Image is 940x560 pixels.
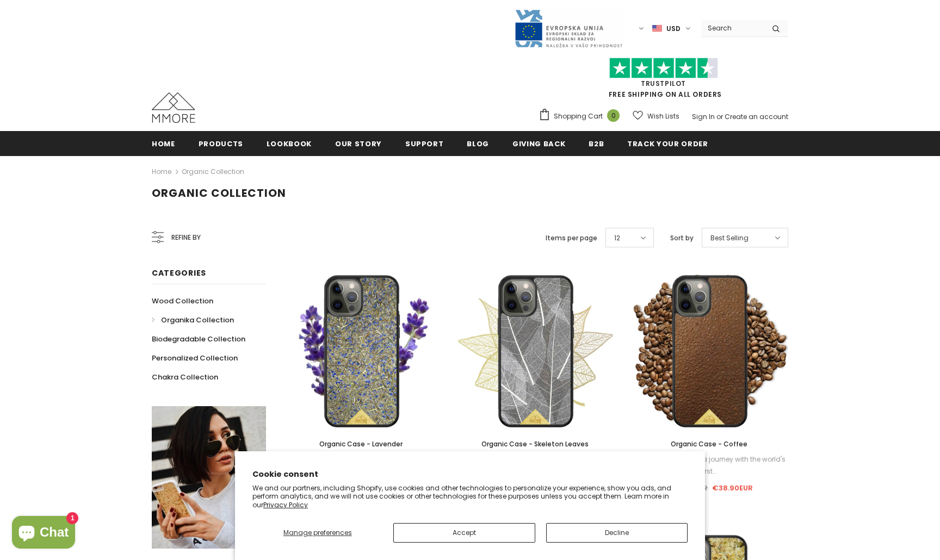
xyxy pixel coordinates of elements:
span: Organic Collection [152,185,286,201]
span: Wish Lists [647,111,679,122]
span: Organic Case - Coffee [671,439,747,449]
a: Chakra Collection [152,368,218,387]
a: Home [152,131,175,155]
a: Wood Collection [152,291,213,310]
div: Take your senses on a journey with the world's first... [630,453,788,477]
span: Giving back [512,139,565,149]
a: Home [152,165,171,178]
a: Shopping Cart 0 [539,108,625,125]
span: Organika Collection [161,315,234,325]
img: Trust Pilot Stars [609,58,718,79]
button: Accept [393,523,535,543]
a: Blog [467,131,489,155]
a: Personalized Collection [152,349,238,368]
a: Giving back [512,131,565,155]
h2: Cookie consent [252,469,688,480]
span: Chakra Collection [152,372,218,382]
a: Wish Lists [633,107,679,126]
a: Products [199,131,243,155]
span: Personalized Collection [152,353,238,363]
span: Lookbook [267,139,312,149]
a: Create an account [725,112,788,121]
span: FREE SHIPPING ON ALL ORDERS [539,63,788,99]
span: Wood Collection [152,296,213,306]
a: Organic Case - Lavender [282,438,440,450]
a: Organic Case - Coffee [630,438,788,450]
a: Organic Collection [182,167,244,176]
a: Sign In [692,112,715,121]
a: Javni Razpis [514,23,623,33]
a: Track your order [627,131,708,155]
span: Best Selling [710,233,749,244]
p: We and our partners, including Shopify, use cookies and other technologies to personalize your ex... [252,484,688,509]
span: Organic Case - Skeleton Leaves [481,439,589,449]
span: Categories [152,267,206,278]
a: support [405,131,444,155]
span: Products [199,139,243,149]
span: USD [666,23,681,34]
button: Decline [546,523,688,543]
a: Biodegradable Collection [152,329,245,349]
span: 0 [607,109,620,122]
inbox-online-store-chat: Shopify online store chat [9,516,78,551]
a: Our Story [335,131,382,155]
span: B2B [589,139,604,149]
span: Blog [467,139,489,149]
a: Organika Collection [152,310,234,329]
img: MMORE Cases [152,92,195,123]
span: or [716,112,723,121]
a: Organic Case - Skeleton Leaves [456,438,614,450]
span: Manage preferences [283,528,352,537]
label: Sort by [670,233,694,244]
img: Javni Razpis [514,9,623,48]
span: Home [152,139,175,149]
img: USD [652,24,662,33]
a: Lookbook [267,131,312,155]
span: Our Story [335,139,382,149]
span: Refine by [171,232,201,244]
span: €38.90EUR [712,483,753,493]
label: Items per page [546,233,597,244]
input: Search Site [701,20,764,36]
span: Shopping Cart [554,111,603,122]
a: B2B [589,131,604,155]
span: Organic Case - Lavender [319,439,403,449]
a: Privacy Policy [263,500,308,509]
button: Manage preferences [252,523,382,543]
span: Track your order [627,139,708,149]
span: 12 [614,233,620,244]
span: Biodegradable Collection [152,334,245,344]
span: support [405,139,444,149]
a: Trustpilot [641,79,686,88]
